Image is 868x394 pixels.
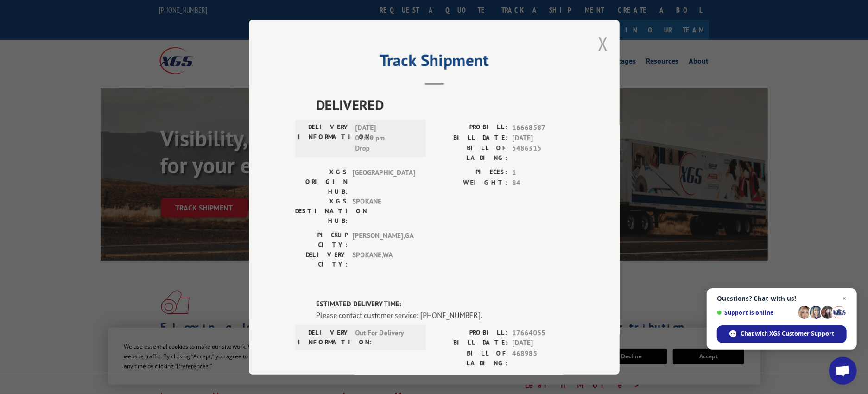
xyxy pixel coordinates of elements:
[295,197,348,226] label: XGS DESTINATION HUB:
[295,230,348,250] label: PICKUP CITY:
[352,197,415,226] span: SPOKANE
[298,122,350,154] label: DELIVERY INFORMATION:
[434,178,507,188] label: WEIGHT:
[512,372,573,383] span: 1
[717,295,847,302] span: Questions? Chat with us!
[434,372,507,383] label: PIECES:
[717,309,795,316] span: Support is online
[295,250,348,269] label: DELIVERY CITY:
[352,250,415,269] span: SPOKANE , WA
[352,230,415,250] span: [PERSON_NAME] , GA
[512,133,573,143] span: [DATE]
[829,357,857,385] div: Open chat
[316,309,573,320] div: Please contact customer service: [PHONE_NUMBER].
[512,167,573,178] span: 1
[512,178,573,188] span: 84
[316,95,573,115] span: DELIVERED
[434,167,507,178] label: PIECES:
[512,327,573,338] span: 17664055
[512,338,573,349] span: [DATE]
[741,330,835,338] span: Chat with XGS Customer Support
[355,327,418,347] span: Out For Delivery
[295,167,348,197] label: XGS ORIGIN HUB:
[434,348,507,368] label: BILL OF LADING:
[512,122,573,133] span: 16668587
[434,133,507,143] label: BILL DATE:
[717,325,847,343] div: Chat with XGS Customer Support
[295,54,573,71] h2: Track Shipment
[316,299,573,310] label: ESTIMATED DELIVERY TIME:
[434,122,507,133] label: PROBILL:
[598,32,608,56] button: Close modal
[434,327,507,338] label: PROBILL:
[352,167,415,197] span: [GEOGRAPHIC_DATA]
[355,122,418,154] span: [DATE] 01:09 pm Drop
[512,348,573,368] span: 468985
[839,293,850,304] span: Close chat
[298,327,350,347] label: DELIVERY INFORMATION:
[434,143,507,163] label: BILL OF LADING:
[434,338,507,349] label: BILL DATE:
[512,143,573,163] span: 5486315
